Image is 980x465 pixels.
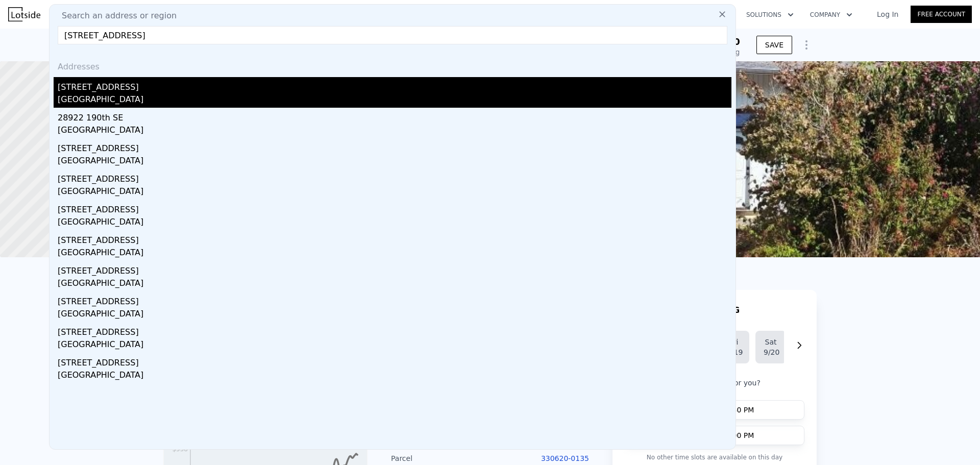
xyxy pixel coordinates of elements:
p: No other time slots are available on this day [625,451,804,463]
div: [GEOGRAPHIC_DATA] [58,124,731,138]
tspan: $558 [172,446,188,453]
button: Solutions [738,6,802,24]
div: [GEOGRAPHIC_DATA] [58,247,731,261]
input: Enter an address, city, region, neighborhood or zip code [58,26,727,44]
a: Free Account [911,6,972,23]
div: Parcel [391,453,490,463]
div: [STREET_ADDRESS] [58,77,731,93]
div: [STREET_ADDRESS] [58,169,731,185]
div: [GEOGRAPHIC_DATA] [58,93,731,108]
span: Search an address or region [54,10,177,22]
button: Sat9/20 [755,331,786,363]
button: Company [802,6,861,24]
div: [STREET_ADDRESS] [58,200,731,216]
div: [GEOGRAPHIC_DATA] [58,277,731,291]
div: [STREET_ADDRESS] [58,322,731,338]
div: [GEOGRAPHIC_DATA] [58,369,731,383]
div: Addresses [54,53,731,77]
img: Lotside [8,7,40,21]
a: 330620-0135 [541,454,589,462]
div: [GEOGRAPHIC_DATA] [58,308,731,322]
div: [GEOGRAPHIC_DATA] [58,216,731,230]
a: Log In [865,9,911,19]
button: Show Options [796,35,817,55]
div: [STREET_ADDRESS] [58,353,731,369]
div: 9/19 [727,347,741,357]
div: Sat [764,337,778,347]
div: [STREET_ADDRESS] [58,230,731,247]
div: [STREET_ADDRESS] [58,138,731,155]
div: [GEOGRAPHIC_DATA] [58,185,731,200]
div: 9/20 [764,347,778,357]
div: [GEOGRAPHIC_DATA] [58,155,731,169]
div: [GEOGRAPHIC_DATA] [58,338,731,353]
div: 28922 190th SE [58,108,731,124]
button: SAVE [756,36,792,54]
div: [STREET_ADDRESS] [58,261,731,277]
div: [STREET_ADDRESS] [58,291,731,308]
